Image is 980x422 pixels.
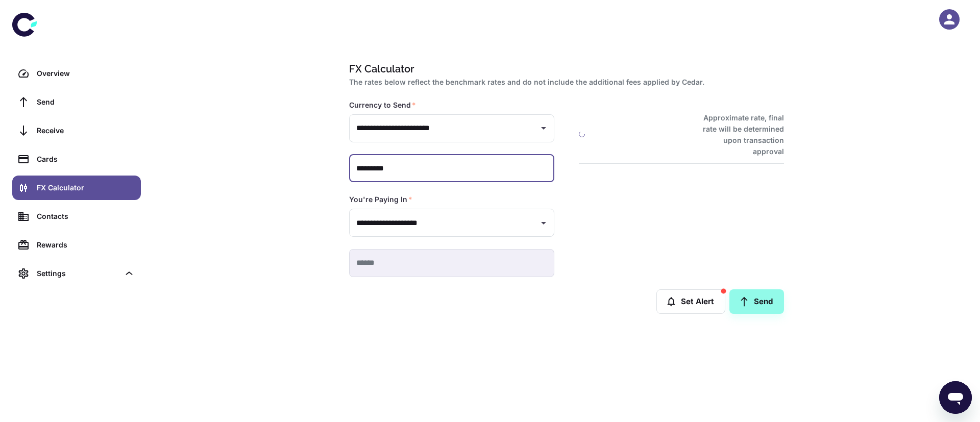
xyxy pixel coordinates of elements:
[692,112,784,157] h6: Approximate rate, final rate will be determined upon transaction approval
[37,211,135,222] div: Contacts
[349,100,416,110] label: Currency to Send
[12,261,141,286] div: Settings
[37,182,135,193] div: FX Calculator
[536,216,551,230] button: Open
[349,61,780,77] h1: FX Calculator
[12,118,141,143] a: Receive
[37,239,135,251] div: Rewards
[37,96,135,108] div: Send
[37,154,135,165] div: Cards
[349,194,412,205] label: You're Paying In
[37,125,135,136] div: Receive
[12,147,141,171] a: Cards
[656,289,725,314] button: Set Alert
[12,90,141,114] a: Send
[37,68,135,79] div: Overview
[12,204,141,229] a: Contacts
[939,381,972,414] iframe: Button to launch messaging window
[729,289,784,314] a: Send
[37,268,119,279] div: Settings
[12,233,141,257] a: Rewards
[536,121,551,135] button: Open
[12,176,141,200] a: FX Calculator
[12,61,141,86] a: Overview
